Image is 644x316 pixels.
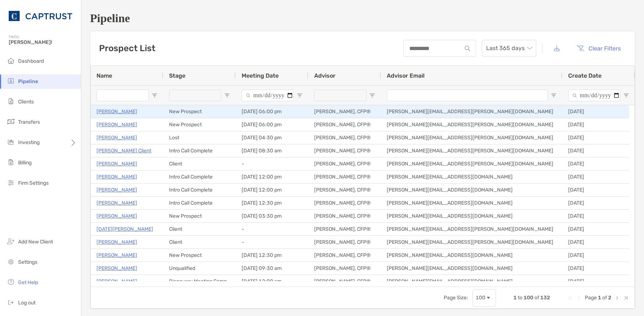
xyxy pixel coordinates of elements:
[562,171,635,183] div: [DATE]
[18,279,38,286] span: Get Help
[7,117,15,126] img: transfers icon
[163,105,236,118] div: New Prospect
[598,295,601,301] span: 1
[524,295,533,301] span: 100
[169,72,185,79] span: Stage
[97,251,137,260] a: [PERSON_NAME]
[308,262,381,275] div: [PERSON_NAME], CFP®
[518,295,522,301] span: to
[7,138,15,146] img: investing icon
[97,159,137,168] a: [PERSON_NAME]
[562,105,635,118] div: [DATE]
[614,295,620,301] div: Next Page
[381,236,562,249] div: [PERSON_NAME][EMAIL_ADDRESS][PERSON_NAME][DOMAIN_NAME]
[623,295,629,301] div: Last Page
[163,144,236,157] div: Intro Call Complete
[163,236,236,249] div: Client
[18,239,53,245] span: Add New Client
[562,249,635,262] div: [DATE]
[369,93,375,98] button: Open Filter Menu
[7,298,15,307] img: logout icon
[585,295,597,301] span: Page
[308,144,381,157] div: [PERSON_NAME], CFP®
[7,56,15,65] img: dashboard icon
[308,223,381,235] div: [PERSON_NAME], CFP®
[236,144,308,157] div: [DATE] 08:30 am
[163,157,236,170] div: Client
[562,223,635,235] div: [DATE]
[99,43,155,53] h3: Prospect List
[97,185,137,194] a: [PERSON_NAME]
[465,46,470,51] img: input icon
[381,118,562,131] div: [PERSON_NAME][EMAIL_ADDRESS][PERSON_NAME][DOMAIN_NAME]
[18,58,44,64] span: Dashboard
[97,238,137,247] a: [PERSON_NAME]
[381,275,562,288] div: [PERSON_NAME][EMAIL_ADDRESS][DOMAIN_NAME]
[163,262,236,275] div: Unqualified
[7,77,15,85] img: pipeline icon
[562,131,635,144] div: [DATE]
[7,257,15,266] img: settings icon
[308,105,381,118] div: [PERSON_NAME], CFP®
[242,90,294,101] input: Meeting Date Filter Input
[381,223,562,235] div: [PERSON_NAME][EMAIL_ADDRESS][PERSON_NAME][DOMAIN_NAME]
[381,249,562,262] div: [PERSON_NAME][EMAIL_ADDRESS][DOMAIN_NAME]
[7,158,15,167] img: billing icon
[236,171,308,183] div: [DATE] 12:00 pm
[97,277,137,286] a: [PERSON_NAME]
[18,78,38,85] span: Pipeline
[381,105,562,118] div: [PERSON_NAME][EMAIL_ADDRESS][PERSON_NAME][DOMAIN_NAME]
[163,184,236,196] div: Intro Call Complete
[97,264,137,273] a: [PERSON_NAME]
[308,184,381,196] div: [PERSON_NAME], CFP®
[9,3,72,29] img: CAPTRUST Logo
[568,72,602,79] span: Create Date
[308,131,381,144] div: [PERSON_NAME], CFP®
[18,180,49,186] span: Firm Settings
[18,300,36,306] span: Log out
[568,90,620,101] input: Create Date Filter Input
[97,198,137,208] a: [PERSON_NAME]
[163,210,236,222] div: New Prospect
[7,97,15,106] img: clients icon
[97,120,137,129] a: [PERSON_NAME]
[623,93,629,98] button: Open Filter Menu
[236,118,308,131] div: [DATE] 06:00 pm
[236,197,308,209] div: [DATE] 12:30 pm
[472,289,496,307] div: Page Size
[97,133,137,142] a: [PERSON_NAME]
[576,295,582,301] div: Previous Page
[540,295,550,301] span: 132
[562,275,635,288] div: [DATE]
[381,262,562,275] div: [PERSON_NAME][EMAIL_ADDRESS][DOMAIN_NAME]
[236,275,308,288] div: [DATE] 12:00 am
[567,295,573,301] div: First Page
[163,223,236,235] div: Client
[163,118,236,131] div: New Prospect
[381,210,562,222] div: [PERSON_NAME][EMAIL_ADDRESS][DOMAIN_NAME]
[97,146,151,155] a: [PERSON_NAME] Client
[236,184,308,196] div: [DATE] 12:00 pm
[163,171,236,183] div: Intro Call Complete
[562,184,635,196] div: [DATE]
[18,139,40,145] span: Investing
[163,131,236,144] div: Lost
[90,12,635,25] h1: Pipeline
[236,105,308,118] div: [DATE] 06:00 pm
[486,40,532,56] span: Last 365 days
[308,249,381,262] div: [PERSON_NAME], CFP®
[97,107,137,116] a: [PERSON_NAME]
[308,210,381,222] div: [PERSON_NAME], CFP®
[7,237,15,246] img: add_new_client icon
[236,131,308,144] div: [DATE] 04:30 pm
[97,90,149,101] input: Name Filter Input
